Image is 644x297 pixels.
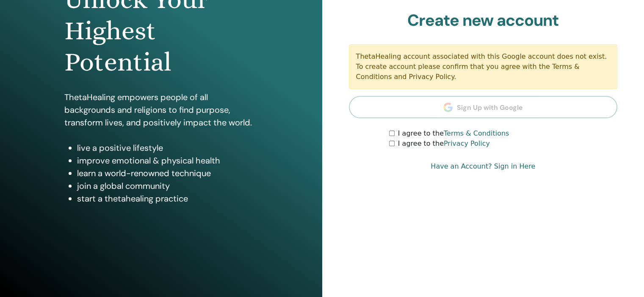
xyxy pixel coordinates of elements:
[349,11,618,30] h2: Create new account
[398,139,490,149] label: I agree to the
[398,128,509,139] label: I agree to the
[77,192,258,205] li: start a thetahealing practice
[64,91,258,129] p: ThetaHealing empowers people of all backgrounds and religions to find purpose, transform lives, a...
[349,44,618,89] div: ThetaHealing account associated with this Google account does not exist. To create account please...
[431,161,535,172] a: Have an Account? Sign in Here
[444,139,490,147] a: Privacy Policy
[77,142,258,154] li: live a positive lifestyle
[77,167,258,180] li: learn a world-renowned technique
[444,129,509,137] a: Terms & Conditions
[77,180,258,192] li: join a global community
[77,154,258,167] li: improve emotional & physical health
